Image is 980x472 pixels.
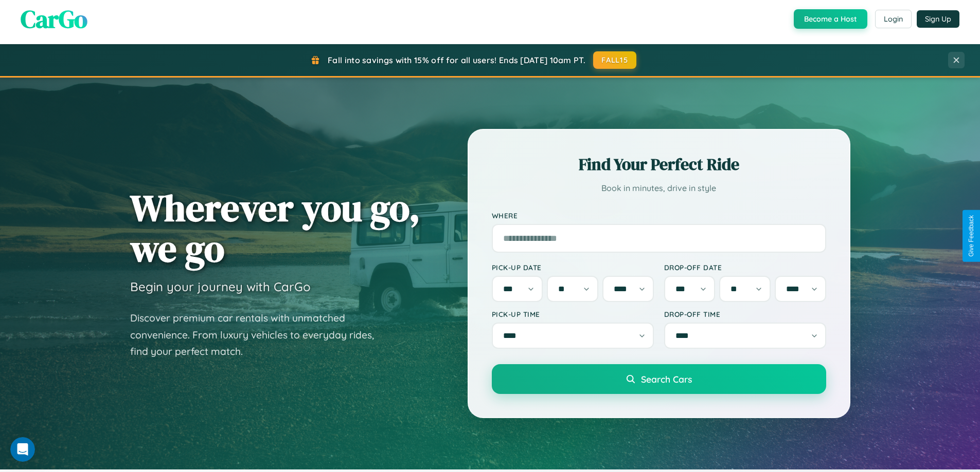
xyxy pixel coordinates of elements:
label: Pick-up Time [492,310,654,318]
button: Login [875,10,912,28]
button: Search Cars [492,364,826,394]
button: Sign Up [917,10,959,28]
button: Become a Host [794,9,867,29]
h1: Wherever you go, we go [130,187,420,269]
label: Where [492,211,826,220]
button: FALL15 [593,51,636,69]
label: Drop-off Time [664,310,826,318]
label: Pick-up Date [492,263,654,272]
h2: Find Your Perfect Ride [492,153,826,176]
div: Give Feedback [968,215,975,257]
span: CarGo [21,2,87,36]
h3: Begin your journey with CarGo [130,279,311,294]
label: Drop-off Date [664,263,826,272]
p: Discover premium car rentals with unmatched convenience. From luxury vehicles to everyday rides, ... [130,310,387,360]
span: Search Cars [641,373,692,385]
p: Book in minutes, drive in style [492,181,826,196]
span: Fall into savings with 15% off for all users! Ends [DATE] 10am PT. [328,55,585,65]
iframe: Intercom live chat [10,437,35,462]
